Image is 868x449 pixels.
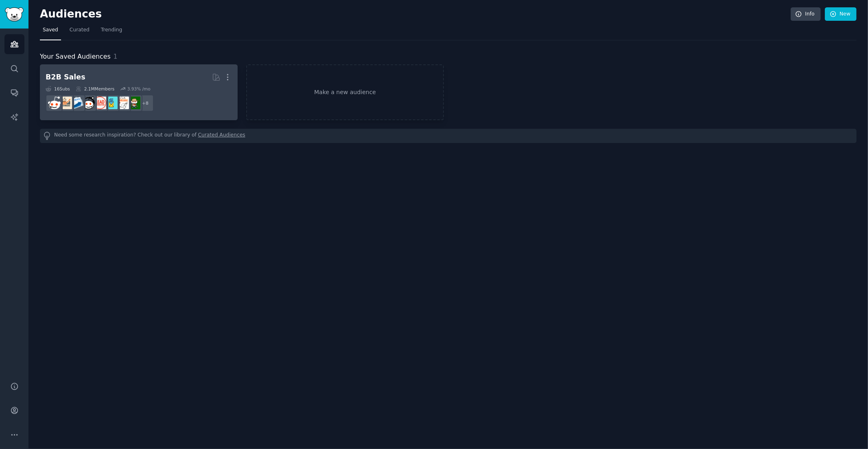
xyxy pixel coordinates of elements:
[40,129,857,143] div: Need some research inspiration? Check out our library of
[128,97,140,109] img: Prospecting
[101,26,122,34] span: Trending
[48,97,61,109] img: salesdevelopment
[5,7,24,22] img: GummySearch logo
[825,7,857,21] a: New
[43,26,58,34] span: Saved
[94,97,106,109] img: LeadGeneration
[46,72,85,82] div: B2B Sales
[127,86,151,92] div: 3.93 % /mo
[70,26,90,34] span: Curated
[116,97,129,109] img: b2b_sales
[40,24,61,40] a: Saved
[246,64,444,120] a: Make a new audience
[105,97,118,109] img: Coldemailing
[40,64,238,120] a: B2B Sales16Subs2.1MMembers3.93% /mo+8Prospectingb2b_salesColdemailingLeadGenerationcoldcallingEma...
[82,97,95,109] img: coldcalling
[40,8,791,21] h2: Audiences
[98,24,125,40] a: Trending
[198,132,245,140] a: Curated Audiences
[114,53,118,60] span: 1
[76,86,114,92] div: 2.1M Members
[71,97,83,109] img: Emailmarketing
[67,24,92,40] a: Curated
[40,52,111,62] span: Your Saved Audiences
[137,95,154,112] div: + 8
[59,97,72,109] img: salestechniques
[791,7,821,21] a: Info
[46,86,70,92] div: 16 Sub s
